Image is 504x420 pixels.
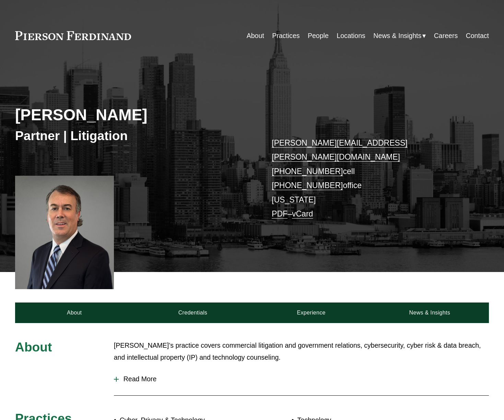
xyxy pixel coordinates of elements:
[272,167,343,176] a: [PHONE_NUMBER]
[371,302,489,323] a: News & Insights
[272,29,300,42] a: Practices
[308,29,329,42] a: People
[15,340,52,354] span: About
[15,302,133,323] a: About
[292,209,313,218] a: vCard
[272,138,408,161] a: [PERSON_NAME][EMAIL_ADDRESS][PERSON_NAME][DOMAIN_NAME]
[15,128,252,144] h3: Partner | Litigation
[15,106,252,125] h2: [PERSON_NAME]
[434,29,458,42] a: Careers
[119,375,489,383] span: Read More
[466,29,489,42] a: Contact
[272,181,343,190] a: [PHONE_NUMBER]
[272,209,288,218] a: PDF
[252,302,371,323] a: Experience
[272,136,469,221] p: cell office [US_STATE] –
[247,29,264,42] a: About
[114,339,489,363] p: [PERSON_NAME]’s practice covers commercial litigation and government relations, cybersecurity, cy...
[373,30,421,42] span: News & Insights
[373,29,426,42] a: folder dropdown
[114,370,489,388] button: Read More
[337,29,365,42] a: Locations
[133,302,252,323] a: Credentials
